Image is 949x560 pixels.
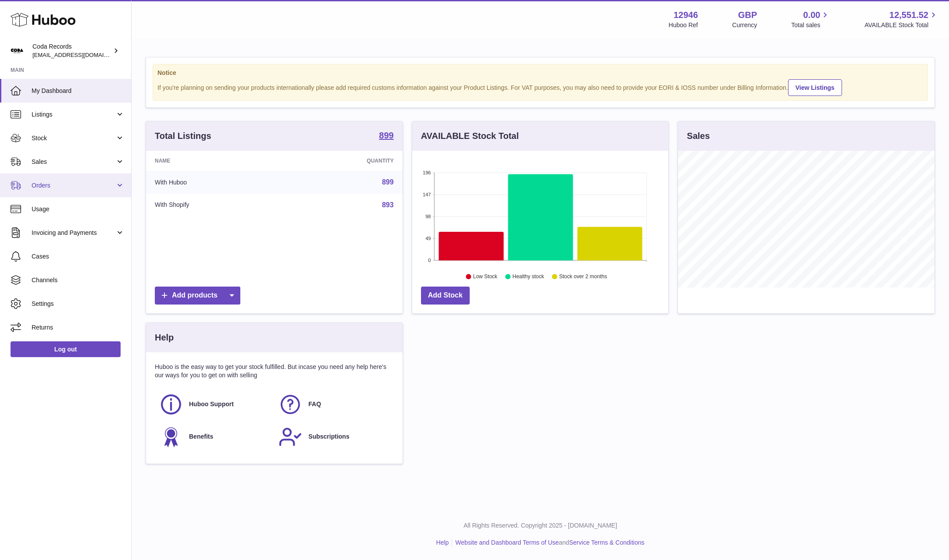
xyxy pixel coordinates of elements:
span: FAQ [308,400,321,408]
a: Help [436,539,449,546]
td: With Shopify [146,194,284,216]
a: Add Stock [421,287,470,305]
span: Subscriptions [308,432,349,441]
span: [EMAIL_ADDRESS][DOMAIN_NAME] [32,51,129,58]
h3: Sales [687,130,710,142]
strong: Notice [157,69,923,77]
text: 147 [423,192,431,197]
div: Coda Records [32,43,111,59]
span: Channels [32,276,125,284]
a: 12,551.52 AVAILABLE Stock Total [864,9,938,29]
div: Huboo Ref [669,21,698,29]
text: Low Stock [473,274,498,280]
a: 893 [382,201,394,209]
span: Listings [32,110,115,119]
img: haz@pcatmedia.com [11,44,24,57]
a: Subscriptions [278,425,389,449]
span: Settings [32,300,125,308]
a: Huboo Support [159,393,270,416]
p: Huboo is the easy way to get your stock fulfilled. But incase you need any help here's our ways f... [155,363,394,379]
span: AVAILABLE Stock Total [864,21,938,29]
a: View Listings [788,79,842,96]
a: 0.00 Total sales [791,9,830,29]
li: and [452,539,644,547]
span: Huboo Support [189,400,234,408]
text: 0 [428,258,431,263]
span: Invoicing and Payments [32,229,115,237]
a: Website and Dashboard Terms of Use [455,539,559,546]
a: Service Terms & Conditions [569,539,645,546]
strong: GBP [738,9,757,21]
a: FAQ [278,393,389,416]
a: Log out [11,341,121,357]
th: Quantity [284,151,402,171]
text: 196 [423,170,431,175]
h3: AVAILABLE Stock Total [421,130,519,142]
span: Cases [32,252,125,261]
div: Currency [732,21,757,29]
td: With Huboo [146,171,284,194]
span: 0.00 [803,9,821,21]
a: Add products [155,287,240,305]
h3: Total Listings [155,130,211,142]
th: Name [146,151,284,171]
span: Total sales [791,21,830,29]
span: Orders [32,181,115,190]
strong: 12946 [674,9,698,21]
span: 12,551.52 [889,9,928,21]
div: If you're planning on sending your products internationally please add required customs informati... [157,78,923,96]
span: Stock [32,134,115,142]
strong: 899 [379,131,393,140]
span: My Dashboard [32,87,125,95]
text: 49 [425,236,431,241]
p: All Rights Reserved. Copyright 2025 - [DOMAIN_NAME] [139,521,942,530]
span: Returns [32,323,125,332]
span: Sales [32,158,115,166]
span: Benefits [189,432,213,441]
a: Benefits [159,425,270,449]
text: 98 [425,214,431,219]
text: Healthy stock [512,274,544,280]
a: 899 [379,131,393,142]
text: Stock over 2 months [559,274,607,280]
span: Usage [32,205,125,213]
a: 899 [382,178,394,186]
h3: Help [155,332,174,344]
